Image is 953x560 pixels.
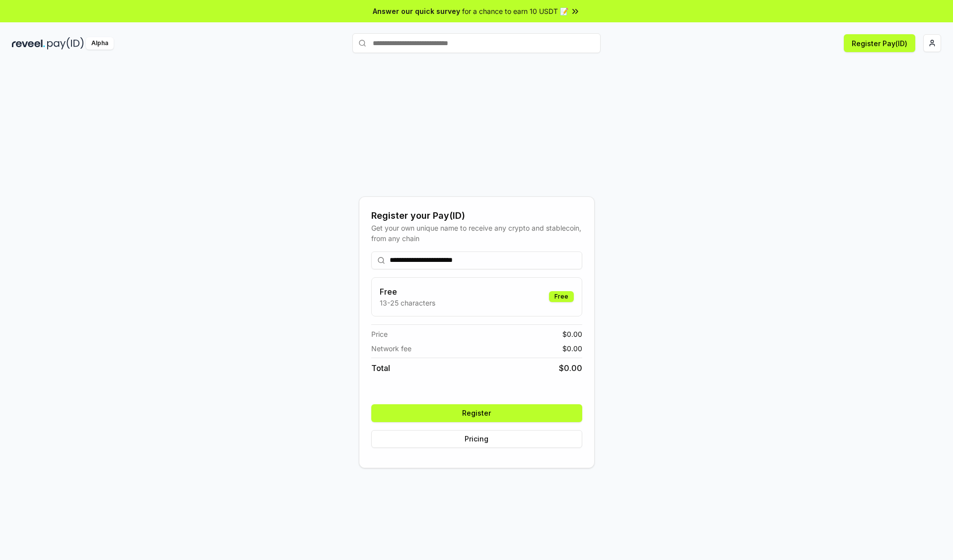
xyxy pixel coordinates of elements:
[12,37,45,50] img: reveel_dark
[549,291,574,302] div: Free
[844,34,915,52] button: Register Pay(ID)
[562,329,582,339] span: $ 0.00
[371,430,582,448] button: Pricing
[380,286,435,298] h3: Free
[371,343,411,354] span: Network fee
[371,209,582,223] div: Register your Pay(ID)
[371,362,390,374] span: Total
[462,6,568,16] span: for a chance to earn 10 USDT 📝
[380,298,435,308] p: 13-25 characters
[86,37,114,50] div: Alpha
[562,343,582,354] span: $ 0.00
[559,362,582,374] span: $ 0.00
[371,223,582,244] div: Get your own unique name to receive any crypto and stablecoin, from any chain
[371,404,582,422] button: Register
[371,329,388,339] span: Price
[373,6,460,16] span: Answer our quick survey
[47,37,84,50] img: pay_id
